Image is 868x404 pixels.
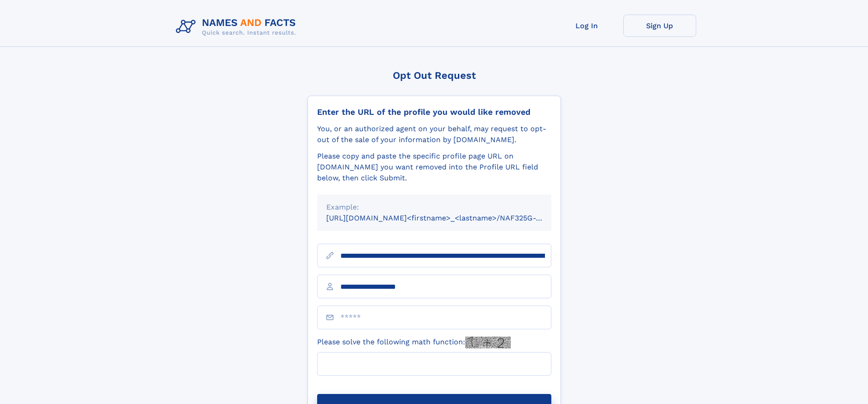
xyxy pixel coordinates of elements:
[326,202,542,213] div: Example:
[326,214,569,222] small: [URL][DOMAIN_NAME]<firstname>_<lastname>/NAF325G-xxxxxxxx
[317,337,511,348] label: Please solve the following math function:
[623,15,696,37] a: Sign Up
[317,151,551,184] div: Please copy and paste the specific profile page URL on [DOMAIN_NAME] you want removed into the Pr...
[172,15,303,39] img: Logo Names and Facts
[317,123,551,145] div: You, or an authorized agent on your behalf, may request to opt-out of the sale of your informatio...
[308,70,561,81] div: Opt Out Request
[317,107,551,117] div: Enter the URL of the profile you would like removed
[550,15,623,37] a: Log In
